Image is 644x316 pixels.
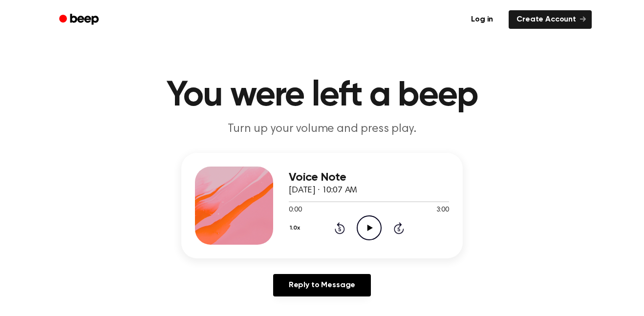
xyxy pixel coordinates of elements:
a: Create Account [509,10,592,29]
h3: Voice Note [289,171,449,184]
p: Turn up your volume and press play. [134,121,510,137]
a: Reply to Message [273,274,371,296]
span: 3:00 [436,205,449,215]
a: Log in [461,8,503,31]
h1: You were left a beep [72,78,572,113]
span: [DATE] · 10:07 AM [289,186,357,195]
button: 1.0x [289,220,303,236]
a: Beep [52,10,107,29]
span: 0:00 [289,205,301,215]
